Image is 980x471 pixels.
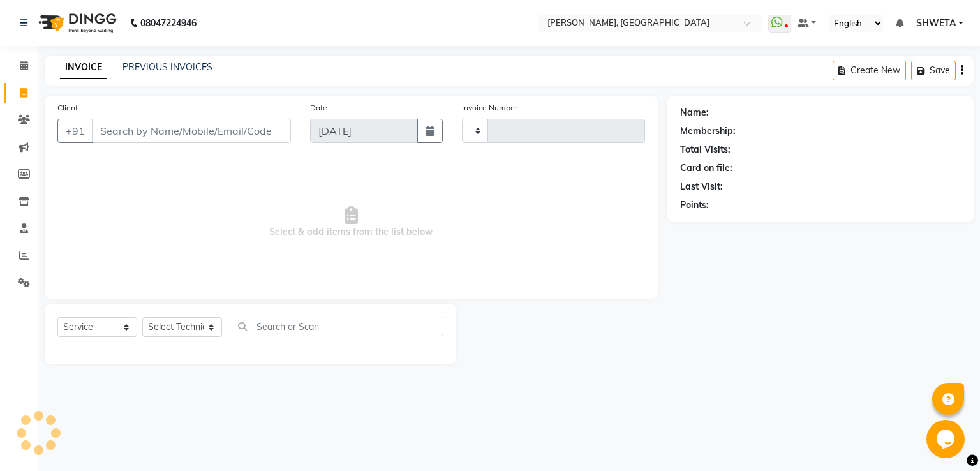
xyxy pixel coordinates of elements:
label: Date [310,102,327,114]
label: Client [57,102,78,114]
a: INVOICE [60,56,107,79]
div: Total Visits: [680,143,731,156]
button: Create New [833,61,906,80]
span: Select & add items from the list below [57,158,645,286]
b: 08047224946 [140,5,197,41]
input: Search by Name/Mobile/Email/Code [92,119,291,143]
input: Search or Scan [232,317,443,336]
img: logo [33,5,120,41]
div: Last Visit: [680,180,723,193]
div: Points: [680,198,709,212]
iframe: chat widget [926,420,967,458]
label: Invoice Number [462,102,517,114]
div: Membership: [680,124,736,138]
span: SHWETA [916,17,956,30]
div: Name: [680,106,709,119]
button: +91 [57,119,93,143]
a: PREVIOUS INVOICES [122,61,212,73]
div: Card on file: [680,161,732,175]
button: Save [911,61,956,80]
